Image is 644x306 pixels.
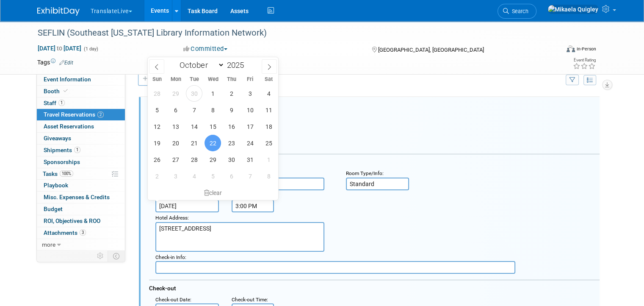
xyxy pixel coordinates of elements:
span: October 18, 2025 [260,118,277,135]
span: Wed [204,77,222,82]
span: October 13, 2025 [167,118,184,135]
img: Mikaela Quigley [547,5,599,14]
span: October 20, 2025 [167,135,184,151]
td: Tags [37,58,73,67]
a: Shipments1 [37,145,125,156]
span: 1 [58,100,65,106]
span: 2 [97,111,104,118]
span: Attachments [44,229,86,236]
span: October 3, 2025 [242,85,258,102]
small: : [232,297,268,303]
a: Add Travel Reservation [138,72,209,86]
span: Giveaways [44,135,71,142]
span: October 9, 2025 [223,102,240,118]
a: Sponsorships [37,156,125,168]
span: Check-out Time [232,297,267,303]
span: Travel Reservations [44,111,104,118]
span: October 1, 2025 [205,85,221,102]
span: November 2, 2025 [149,168,165,184]
span: Asset Reservations [44,123,94,130]
span: November 7, 2025 [242,168,258,184]
span: October 17, 2025 [242,118,258,135]
span: October 10, 2025 [242,102,258,118]
span: Misc. Expenses & Credits [44,194,110,200]
img: ExhibitDay [37,7,80,16]
a: Giveaways [37,133,125,144]
span: Tue [185,77,204,82]
a: Misc. Expenses & Credits [37,192,125,203]
img: Format-Inperson.png [567,45,575,52]
span: Playbook [44,182,68,189]
div: Booking Confirmation Number: [149,123,600,135]
span: October 4, 2025 [260,85,277,102]
span: October 19, 2025 [149,135,165,151]
span: Sponsorships [44,159,80,165]
a: Search [498,4,536,19]
span: Search [509,8,528,14]
span: Tasks [43,170,73,177]
span: November 8, 2025 [260,168,277,184]
span: November 5, 2025 [205,168,221,184]
div: In-Person [576,46,596,52]
span: November 3, 2025 [167,168,184,184]
small: : [155,254,186,260]
span: [GEOGRAPHIC_DATA], [GEOGRAPHIC_DATA] [378,47,484,53]
span: Booth [44,88,69,95]
span: October 25, 2025 [260,135,277,151]
a: Event Information [37,74,125,85]
span: 1 [74,147,80,153]
span: October 29, 2025 [205,151,221,168]
span: October 12, 2025 [149,118,165,135]
a: Asset Reservations [37,121,125,132]
span: September 29, 2025 [167,85,184,102]
span: September 28, 2025 [149,85,165,102]
span: Check-out [149,285,176,292]
a: Budget [37,203,125,215]
a: Tasks100% [37,168,125,180]
span: October 2, 2025 [223,85,240,102]
a: Staff1 [37,97,125,109]
span: Fri [241,77,260,82]
span: Event Information [44,76,91,83]
span: October 15, 2025 [205,118,221,135]
span: November 4, 2025 [186,168,202,184]
a: Attachments3 [37,227,125,239]
select: Month [176,60,224,70]
div: Event Format [514,44,596,57]
span: October 26, 2025 [149,151,165,168]
span: October 21, 2025 [186,135,202,151]
a: more [37,239,125,250]
span: October 5, 2025 [149,102,165,118]
span: Mon [166,77,185,82]
body: Rich Text Area. Press ALT-0 for help. [5,3,438,11]
span: 3 [80,229,86,236]
small: : [155,297,191,303]
span: November 6, 2025 [223,168,240,184]
textarea: [STREET_ADDRESS] [155,222,324,252]
small: : [155,215,189,221]
span: October 8, 2025 [205,102,221,118]
span: October 16, 2025 [223,118,240,135]
span: Budget [44,206,63,212]
div: SEFLIN (Southeast [US_STATE] Library Information Network) [35,25,549,41]
small: : [346,170,384,176]
span: 100% [60,170,73,177]
input: Year [224,60,250,70]
div: Event Rating [573,58,596,62]
span: November 1, 2025 [260,151,277,168]
span: October 22, 2025 [205,135,221,151]
span: October 11, 2025 [260,102,277,118]
span: Shipments [44,147,80,153]
button: Committed [180,45,231,53]
td: Personalize Event Tab Strip [93,250,108,261]
span: [DATE] [DATE] [37,45,82,52]
span: more [42,241,55,248]
span: October 14, 2025 [186,118,202,135]
span: October 6, 2025 [167,102,184,118]
span: Staff [44,100,65,106]
span: October 23, 2025 [223,135,240,151]
span: Hotel Address [155,215,188,221]
span: October 31, 2025 [242,151,258,168]
td: Toggle Event Tabs [108,250,125,261]
i: Filter by Traveler [569,78,575,83]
